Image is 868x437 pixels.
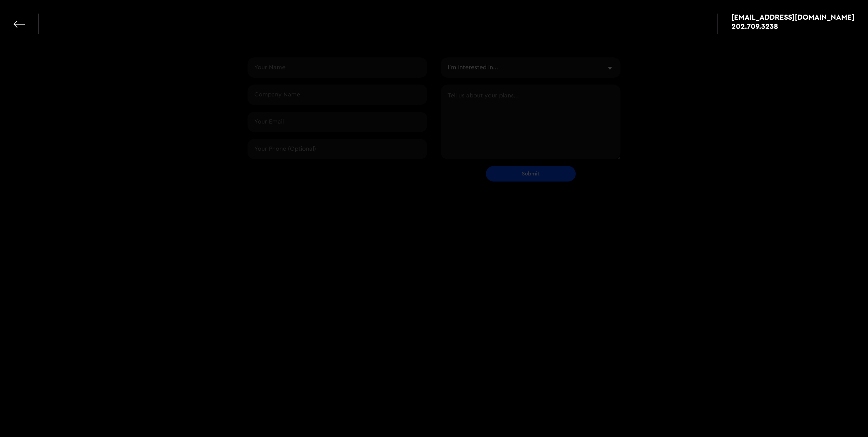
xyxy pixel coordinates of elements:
[248,139,427,159] input: Your Phone (Optional)
[248,112,427,132] input: Your Email
[731,23,854,30] a: 202.709.3238
[731,14,854,20] a: [EMAIL_ADDRESS][DOMAIN_NAME]
[248,84,427,105] input: Company Name
[248,57,620,182] form: Contact Request
[731,23,778,30] div: 202.709.3238
[486,166,576,182] input: Submit
[285,23,434,41] h1: Let's Make it 'Appen_
[248,57,427,78] input: Your Name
